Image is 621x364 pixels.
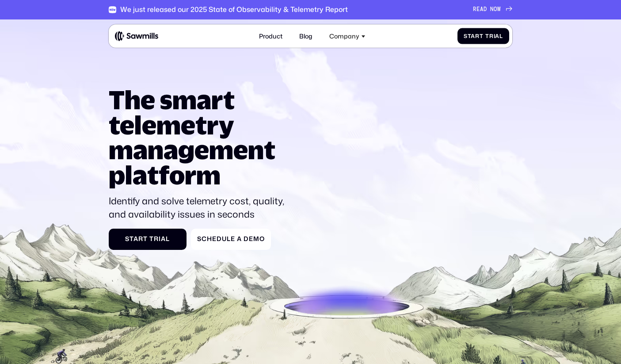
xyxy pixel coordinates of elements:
[473,6,512,13] a: READ NOW
[191,229,271,250] a: Schedule a Demo
[115,235,180,243] div: Start Trial
[197,235,264,243] div: Schedule a Demo
[109,195,289,221] p: Identify and solve telemetry cost, quality, and availability issues in seconds
[329,32,359,40] div: Company
[109,229,187,250] a: Start Trial
[254,28,287,45] a: Product
[109,87,289,188] h1: The smart telemetry management platform
[120,5,348,14] div: We just released our 2025 State of Observability & Telemetry Report
[464,33,503,39] div: Start Trial
[473,6,501,13] div: READ NOW
[457,28,509,44] a: Start Trial
[295,28,317,45] a: Blog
